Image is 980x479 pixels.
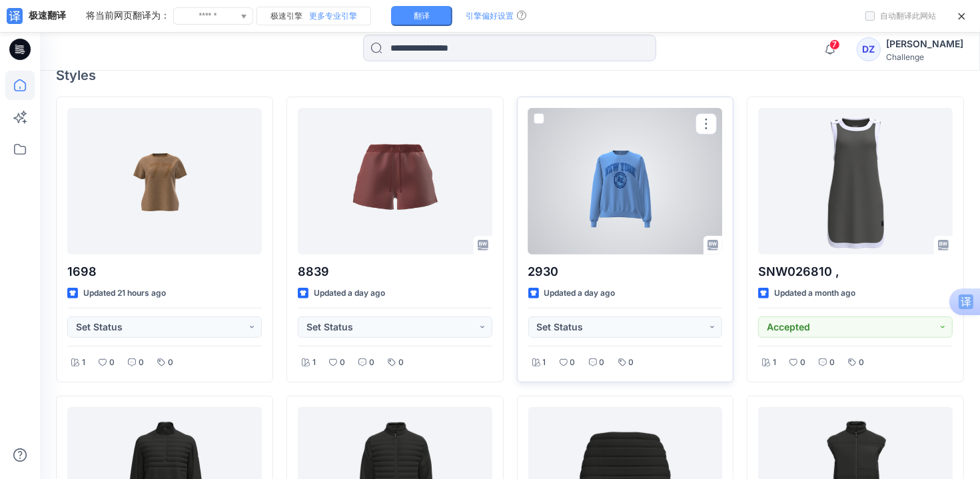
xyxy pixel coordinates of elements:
[82,356,85,370] p: 1
[773,356,776,370] p: 1
[314,286,385,300] p: Updated a day ago
[829,356,835,370] p: 0
[774,286,855,300] p: Updated a month ago
[758,108,953,254] a: SNW026810 ,
[312,356,316,370] p: 1
[528,108,723,254] a: 2930
[139,356,144,370] p: 0
[829,39,840,50] span: 7
[629,356,634,370] p: 0
[369,356,374,370] p: 0
[67,262,262,281] p: 1698
[886,36,963,52] div: [PERSON_NAME]
[340,356,345,370] p: 0
[600,356,605,370] p: 0
[886,52,963,62] div: Challenge
[859,356,864,370] p: 0
[758,262,953,281] p: SNW026810 ,
[398,356,404,370] p: 0
[298,262,492,281] p: 8839
[544,286,616,300] p: Updated a day ago
[857,37,881,61] div: DZ
[109,356,115,370] p: 0
[528,262,723,281] p: 2930
[168,356,173,370] p: 0
[298,108,492,254] a: 8839
[543,356,546,370] p: 1
[800,356,805,370] p: 0
[570,356,576,370] p: 0
[56,67,964,83] h4: Styles
[83,286,166,300] p: Updated 21 hours ago
[67,108,262,254] a: 1698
